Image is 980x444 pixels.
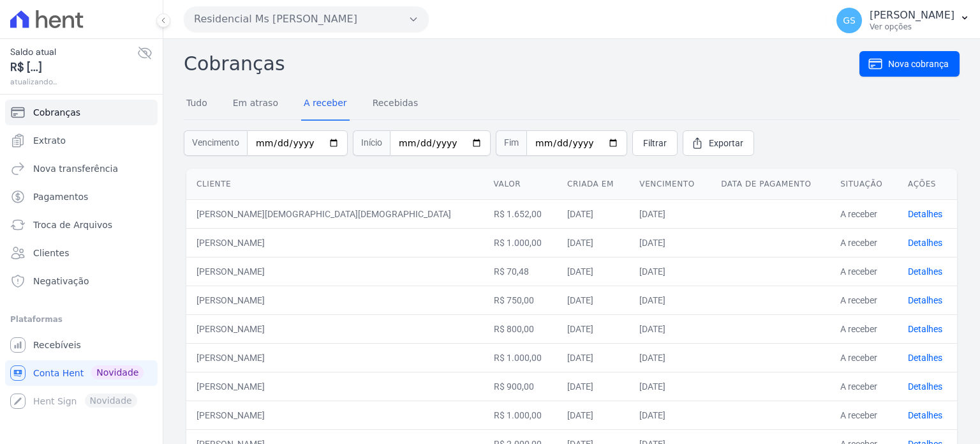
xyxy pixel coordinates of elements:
a: Detalhes [908,324,942,334]
span: Conta Hent [33,367,84,379]
a: Nova transferência [5,156,158,181]
th: Data de pagamento [711,169,830,200]
td: [PERSON_NAME] [186,286,484,314]
th: Situação [830,169,898,200]
span: Filtrar [643,137,667,149]
button: Residencial Ms [PERSON_NAME] [184,6,429,32]
td: R$ 800,00 [484,314,558,343]
td: [DATE] [557,314,629,343]
td: A receber [830,228,898,257]
a: Detalhes [908,238,942,248]
td: [DATE] [629,314,711,343]
a: Detalhes [908,295,942,305]
td: [DATE] [629,199,711,228]
span: Cobranças [33,106,80,119]
td: A receber [830,257,898,286]
span: R$ [...] [10,59,137,76]
span: Recebíveis [33,339,81,351]
td: [PERSON_NAME] [186,401,484,429]
th: Ações [898,169,957,200]
a: A receber [301,88,350,121]
span: Vencimento [184,130,247,156]
p: Ver opções [870,22,954,32]
h2: Cobranças [184,49,859,78]
td: [PERSON_NAME] [186,343,484,372]
a: Nova cobrança [859,51,960,77]
td: [DATE] [557,257,629,286]
td: [PERSON_NAME] [186,228,484,257]
a: Extrato [5,128,158,153]
td: [PERSON_NAME] [186,257,484,286]
th: Valor [484,169,558,200]
a: Detalhes [908,266,942,277]
td: [DATE] [557,286,629,314]
span: Extrato [33,134,66,147]
a: Filtrar [632,130,678,156]
span: Troca de Arquivos [33,218,112,231]
a: Conta Hent Novidade [5,360,158,386]
span: Exportar [709,137,743,149]
td: [DATE] [557,372,629,401]
th: Criada em [557,169,629,200]
button: GS [PERSON_NAME] Ver opções [826,3,980,38]
td: [PERSON_NAME] [186,372,484,401]
span: Nova cobrança [888,57,949,70]
span: Novidade [91,365,144,379]
th: Cliente [186,169,484,200]
a: Detalhes [908,353,942,363]
span: Fim [496,130,526,156]
span: Início [353,130,390,156]
p: [PERSON_NAME] [870,9,954,22]
td: R$ 1.000,00 [484,228,558,257]
td: A receber [830,286,898,314]
span: Pagamentos [33,190,88,203]
td: [DATE] [557,199,629,228]
nav: Sidebar [10,100,152,414]
td: A receber [830,343,898,372]
a: Negativação [5,268,158,294]
a: Clientes [5,240,158,266]
td: [PERSON_NAME] [186,314,484,343]
td: [DATE] [629,286,711,314]
td: R$ 70,48 [484,257,558,286]
a: Detalhes [908,209,942,219]
a: Troca de Arquivos [5,212,158,238]
a: Detalhes [908,381,942,392]
span: GS [843,16,856,25]
span: Nova transferência [33,162,118,175]
td: A receber [830,314,898,343]
td: [DATE] [557,343,629,372]
a: Cobranças [5,100,158,125]
td: R$ 900,00 [484,372,558,401]
td: R$ 750,00 [484,286,558,314]
td: [DATE] [629,343,711,372]
span: Saldo atual [10,45,137,59]
a: Tudo [184,88,210,121]
a: Detalhes [908,410,942,420]
td: A receber [830,372,898,401]
a: Recebíveis [5,332,158,358]
td: [DATE] [557,401,629,429]
span: Negativação [33,275,89,287]
td: A receber [830,199,898,228]
td: [DATE] [557,228,629,257]
td: [DATE] [629,372,711,401]
th: Vencimento [629,169,711,200]
a: Recebidas [370,88,421,121]
a: Pagamentos [5,184,158,210]
td: R$ 1.000,00 [484,401,558,429]
td: [DATE] [629,228,711,257]
div: Plataformas [10,312,152,327]
span: atualizando... [10,76,137,88]
td: A receber [830,401,898,429]
a: Em atraso [230,88,281,121]
a: Exportar [683,130,754,156]
td: [PERSON_NAME][DEMOGRAPHIC_DATA][DEMOGRAPHIC_DATA] [186,199,484,228]
td: R$ 1.652,00 [484,199,558,228]
span: Clientes [33,247,69,259]
td: [DATE] [629,401,711,429]
td: [DATE] [629,257,711,286]
td: R$ 1.000,00 [484,343,558,372]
